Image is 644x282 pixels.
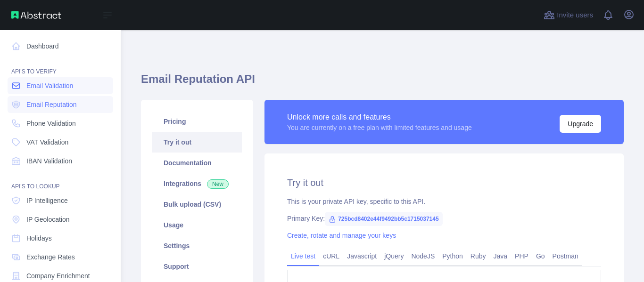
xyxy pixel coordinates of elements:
a: Phone Validation [8,115,113,132]
a: cURL [319,249,343,264]
a: Exchange Rates [8,249,113,266]
span: Email Reputation [26,100,77,109]
a: Python [438,249,467,264]
div: Unlock more calls and features [287,112,472,123]
a: Create, rotate and manage your keys [287,232,396,239]
a: Integrations New [152,173,242,194]
a: VAT Validation [8,134,113,151]
a: Java [490,249,512,264]
a: IP Intelligence [8,192,113,209]
span: Phone Validation [26,119,76,128]
a: Bulk upload (CSV) [152,194,242,215]
button: Upgrade [560,115,601,133]
a: Support [152,256,242,277]
a: Dashboard [8,38,113,55]
span: Company Enrichment [26,271,90,281]
a: Email Validation [8,77,113,94]
a: Email Reputation [8,96,113,113]
a: Pricing [152,111,242,132]
a: IBAN Validation [8,153,113,169]
a: Settings [152,235,242,256]
span: IP Geolocation [26,215,70,224]
div: This is your private API key, specific to this API. [287,197,601,206]
span: IBAN Validation [26,156,72,166]
div: Primary Key: [287,214,601,223]
button: Invite users [542,8,595,23]
a: Live test [287,249,319,264]
a: Javascript [343,249,380,264]
a: Documentation [152,153,242,173]
a: Ruby [467,249,490,264]
a: IP Geolocation [8,211,113,228]
a: PHP [511,249,532,264]
div: You are currently on a free plan with limited features and usage [287,123,472,132]
a: NodeJS [407,249,438,264]
div: API'S TO LOOKUP [8,171,113,190]
span: IP Intelligence [26,196,68,205]
span: Holidays [26,234,52,243]
h1: Email Reputation API [141,72,624,94]
span: Invite users [557,10,593,21]
span: Email Validation [26,81,73,90]
span: VAT Validation [26,137,68,147]
div: API'S TO VERIFY [8,56,113,75]
a: Try it out [152,132,242,153]
h2: Try it out [287,176,601,189]
span: Exchange Rates [26,252,75,262]
a: Holidays [8,230,113,247]
a: Postman [549,249,582,264]
img: Abstract API [11,11,61,19]
a: jQuery [380,249,407,264]
span: New [207,179,229,189]
a: Go [532,249,549,264]
a: Usage [152,215,242,235]
span: 725bcd8402e44f9492bb5c1715037145 [325,212,443,226]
